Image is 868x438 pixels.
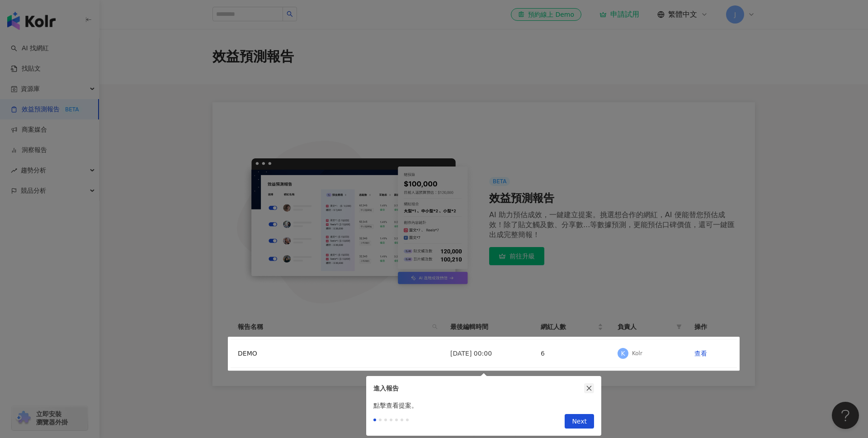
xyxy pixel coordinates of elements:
button: close [584,383,594,393]
div: 進入報告 [373,383,584,393]
button: Next [565,414,594,428]
span: close [586,385,592,391]
span: Next [572,414,587,429]
div: 點擊查看提案。 [366,400,601,410]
